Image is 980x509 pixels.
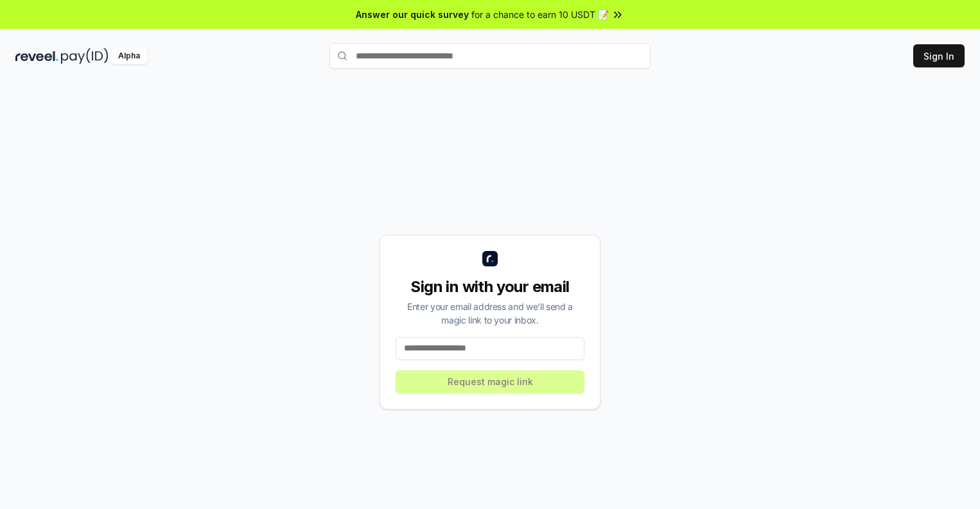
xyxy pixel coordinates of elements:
[61,48,109,64] img: pay_id
[111,48,147,64] div: Alpha
[482,251,498,266] img: logo_small
[396,300,584,327] div: Enter your email address and we’ll send a magic link to your inbox.
[471,8,609,21] span: for a chance to earn 10 USDT 📝
[396,277,584,297] div: Sign in with your email
[913,44,965,67] button: Sign In
[15,48,58,64] img: reveel_dark
[356,8,469,21] span: Answer our quick survey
